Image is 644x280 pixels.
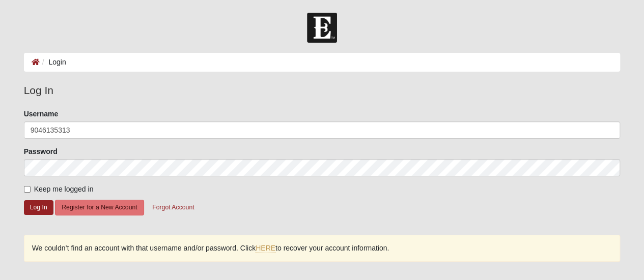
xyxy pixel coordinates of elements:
[146,200,201,215] button: Forgot Account
[24,82,621,99] legend: Log In
[24,109,59,119] label: Username
[24,200,53,215] button: Log In
[24,235,621,262] div: We couldn’t find an account with that username and/or password. Click to recover your account inf...
[34,185,94,193] span: Keep me logged in
[307,13,337,43] img: Church of Eleven22 Logo
[55,200,144,215] button: Register for a New Account
[40,57,66,68] li: Login
[256,244,275,253] a: HERE
[24,146,58,157] label: Password
[24,186,31,193] input: Keep me logged in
